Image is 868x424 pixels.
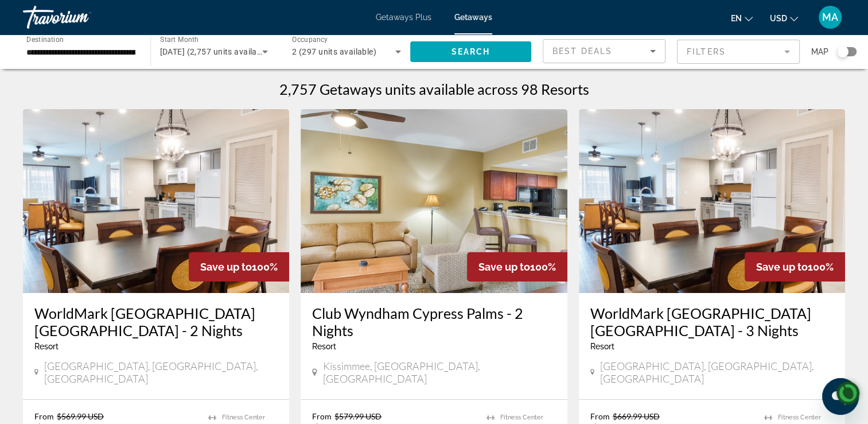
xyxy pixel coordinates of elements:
span: USD [770,14,787,23]
div: 100% [467,252,567,282]
img: 3995I01X.jpg [301,109,567,293]
span: 2 (297 units available) [292,47,376,56]
a: Getaways Plus [376,13,431,22]
mat-select: Sort by [552,44,656,58]
span: Occupancy [292,36,328,44]
span: $579.99 USD [334,411,382,421]
span: Search [451,47,490,56]
span: [GEOGRAPHIC_DATA], [GEOGRAPHIC_DATA], [GEOGRAPHIC_DATA] [600,360,834,385]
div: 100% [189,252,289,282]
span: From [312,411,332,421]
a: Getaways [454,13,492,22]
span: Fitness Center [222,414,265,421]
span: Map [811,44,828,60]
img: 5945I01X.jpg [579,109,845,293]
button: Filter [677,39,800,64]
button: User Menu [815,5,845,29]
span: Best Deals [552,47,612,56]
span: From [590,411,610,421]
span: $569.99 USD [57,411,104,421]
span: [GEOGRAPHIC_DATA], [GEOGRAPHIC_DATA], [GEOGRAPHIC_DATA] [44,360,278,385]
a: Club Wyndham Cypress Palms - 2 Nights [312,304,555,339]
button: Search [410,41,532,62]
span: Destination [26,35,64,43]
span: Save up to [478,261,530,273]
span: Fitness Center [500,414,543,421]
span: Resort [312,342,336,351]
span: Fitness Center [778,414,821,421]
span: $669.99 USD [613,411,660,421]
span: Save up to [200,261,252,273]
a: WorldMark [GEOGRAPHIC_DATA] [GEOGRAPHIC_DATA] - 3 Nights [590,304,834,339]
a: Travorium [23,2,138,32]
span: Start Month [160,36,198,44]
span: MA [822,11,838,23]
span: Save up to [756,261,808,273]
span: Resort [590,342,614,351]
span: en [731,14,742,23]
h1: 2,757 Getaways units available across 98 Resorts [279,80,589,98]
div: 100% [745,252,845,282]
span: Resort [34,342,59,351]
img: 5945I01X.jpg [23,109,289,293]
button: Change language [731,10,753,26]
span: Kissimmee, [GEOGRAPHIC_DATA], [GEOGRAPHIC_DATA] [323,360,555,385]
span: [DATE] (2,757 units available) [160,47,271,56]
span: From [34,411,54,421]
iframe: Button to launch messaging window [822,378,859,415]
a: WorldMark [GEOGRAPHIC_DATA] [GEOGRAPHIC_DATA] - 2 Nights [34,304,278,339]
button: Change currency [770,10,798,26]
